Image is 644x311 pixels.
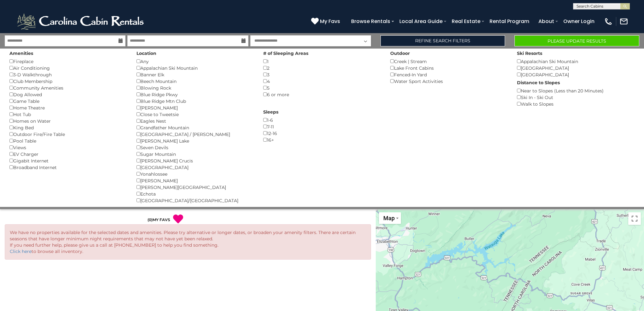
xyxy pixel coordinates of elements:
[263,78,381,85] div: 4
[517,65,635,71] div: [GEOGRAPHIC_DATA]
[136,157,254,164] div: [PERSON_NAME] Crucis
[619,17,628,26] img: mail-regular-white.png
[9,164,127,171] div: Broadband Internet
[136,65,254,71] div: Appalachian Ski Mountain
[604,17,613,26] img: phone-regular-white.png
[136,104,254,111] div: [PERSON_NAME]
[9,98,127,104] div: Game Table
[263,109,278,115] label: Sleeps
[517,50,542,56] label: Ski Resorts
[383,215,395,221] span: Map
[535,16,557,27] a: About
[390,78,508,85] div: Water Sport Activities
[9,85,127,91] div: Community Amenities
[517,79,560,86] label: Distance to Slopes
[9,131,127,138] div: Outdoor Fire/Fire Table
[9,118,127,124] div: Homes on Water
[263,117,381,123] div: 1-6
[136,71,254,78] div: Banner Elk
[136,91,254,98] div: Blue Ridge Pkwy
[136,191,254,197] div: Echota
[9,151,127,157] div: EV Charger
[136,171,254,177] div: Yonahlossee
[517,71,635,78] div: [GEOGRAPHIC_DATA]
[136,58,254,65] div: Any
[380,35,505,46] a: Refine Search Filters
[148,217,153,222] span: ( )
[517,101,635,107] div: Walk to Slopes
[136,98,254,104] div: Blue Ridge Mtn Club
[136,50,156,56] label: Location
[9,104,127,111] div: Home Theatre
[136,131,254,138] div: [GEOGRAPHIC_DATA] / [PERSON_NAME]
[263,50,308,56] label: # of Sleeping Areas
[514,35,639,46] button: Please Update Results
[517,58,635,65] div: Appalachian Ski Mountain
[136,197,254,204] div: [GEOGRAPHIC_DATA]/[GEOGRAPHIC_DATA]
[517,94,635,101] div: Ski In - Ski Out
[9,65,127,71] div: Air Conditioning
[148,217,170,222] a: (0)MY FAVS
[136,151,254,157] div: Sugar Mountain
[136,124,254,131] div: Grandfather Mountain
[263,123,381,130] div: 7-11
[390,71,508,78] div: Fenced-In Yard
[263,58,381,65] div: 1
[136,85,254,91] div: Blowing Rock
[9,50,33,56] label: Amenities
[390,50,410,56] label: Outdoor
[136,78,254,85] div: Beech Mountain
[263,137,381,143] div: 16+
[449,16,484,27] a: Real Estate
[16,12,147,31] img: White-1-2.png
[136,138,254,144] div: [PERSON_NAME] Lake
[9,58,127,65] div: Fireplace
[628,212,641,225] button: Toggle fullscreen view
[396,16,446,27] a: Local Area Guide
[136,111,254,118] div: Close to Tweetsie
[136,118,254,124] div: Eagles Nest
[9,157,127,164] div: Gigabit Internet
[486,16,532,27] a: Rental Program
[10,229,366,255] p: We have no properties available for the selected dates and amenities. Please try alternative or l...
[263,91,381,98] div: 6 or more
[390,58,508,65] div: Creek | Stream
[9,111,127,118] div: Hot Tub
[560,16,598,27] a: Owner Login
[136,144,254,151] div: Seven Devils
[9,78,127,85] div: Club Membership
[320,17,340,25] span: My Favs
[9,124,127,131] div: King Bed
[379,212,401,224] button: Change map style
[263,85,381,91] div: 5
[149,217,151,222] span: 0
[9,71,127,78] div: 3-D Walkthrough
[348,16,393,27] a: Browse Rentals
[136,184,254,191] div: [PERSON_NAME][GEOGRAPHIC_DATA]
[9,91,127,98] div: Dog Allowed
[263,65,381,71] div: 2
[136,164,254,171] div: [GEOGRAPHIC_DATA]
[9,138,127,144] div: Pool Table
[10,249,32,254] a: Click here
[9,144,127,151] div: Views
[390,65,508,71] div: Lake Front Cabins
[517,87,635,94] div: Near to Slopes (Less than 20 Minutes)
[311,17,342,26] a: My Favs
[136,177,254,184] div: [PERSON_NAME]
[263,130,381,137] div: 12-16
[263,71,381,78] div: 3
